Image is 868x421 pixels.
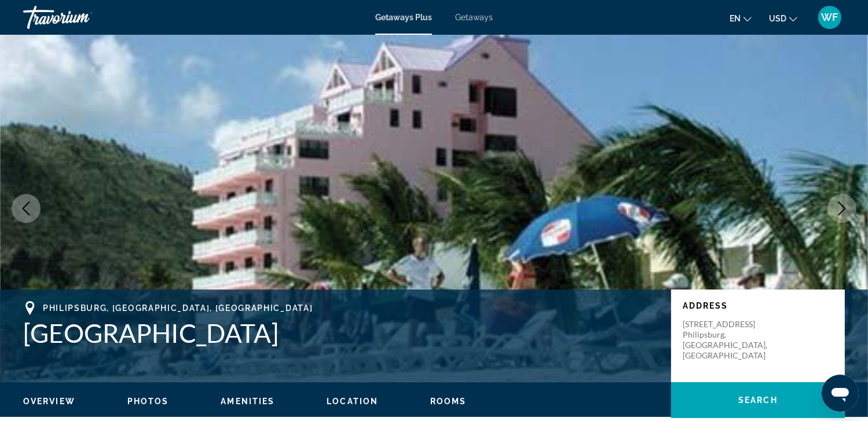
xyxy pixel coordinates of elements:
[327,396,378,407] button: Location
[127,397,169,406] span: Photos
[671,382,845,418] button: Search
[455,13,493,22] a: Getaways
[23,397,75,406] span: Overview
[430,396,467,407] button: Rooms
[769,14,786,23] span: USD
[375,13,432,22] a: Getaways Plus
[730,10,752,27] button: Change language
[23,318,660,348] h1: [GEOGRAPHIC_DATA]
[730,14,741,23] span: en
[221,396,274,407] button: Amenities
[738,396,778,405] span: Search
[23,396,75,407] button: Overview
[12,194,41,223] button: Previous image
[822,375,859,412] iframe: Button to launch messaging window
[683,301,833,310] p: Address
[327,397,378,406] span: Location
[827,194,856,223] button: Next image
[683,319,775,361] p: [STREET_ADDRESS] Philipsburg, [GEOGRAPHIC_DATA], [GEOGRAPHIC_DATA]
[430,397,467,406] span: Rooms
[23,2,139,32] a: Travorium
[822,12,838,23] span: WF
[127,396,169,407] button: Photos
[769,10,797,27] button: Change currency
[43,303,313,313] span: Philipsburg, [GEOGRAPHIC_DATA], [GEOGRAPHIC_DATA]
[221,397,274,406] span: Amenities
[815,5,845,30] button: User Menu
